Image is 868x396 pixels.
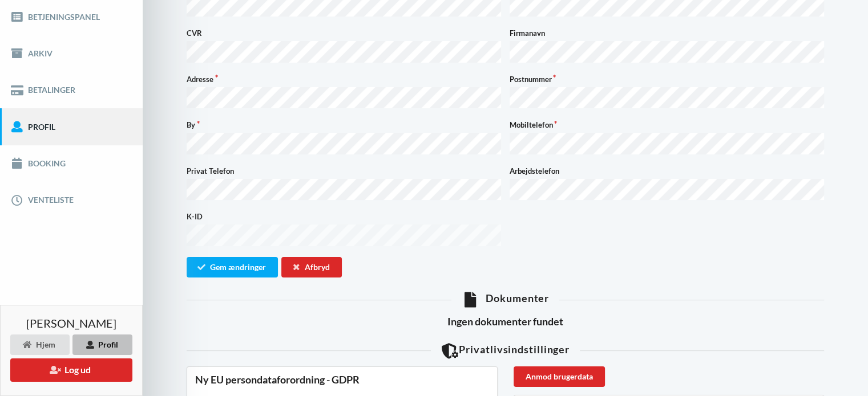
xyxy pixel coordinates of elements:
label: Postnummer [510,74,825,85]
div: Profil [72,334,132,355]
span: [PERSON_NAME] [26,317,116,329]
div: Hjem [10,334,70,355]
div: Dokumenter [187,292,824,307]
button: Log ud [10,358,132,382]
div: Anmod brugerdata [514,366,605,387]
label: Firmanavn [510,27,825,39]
label: By [187,119,502,130]
div: Afbryd [281,257,342,277]
label: Mobiltelefon [510,119,825,130]
label: Privat Telefon [187,165,502,177]
label: Adresse [187,74,502,85]
div: Privatlivsindstillinger [187,343,824,358]
label: K-ID [187,211,502,222]
div: Ny EU persondataforordning - GDPR [195,373,489,386]
label: Arbejdstelefon [510,165,825,177]
button: Gem ændringer [187,257,278,277]
h3: Ingen dokumenter fundet [187,315,824,328]
label: CVR [187,27,502,39]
